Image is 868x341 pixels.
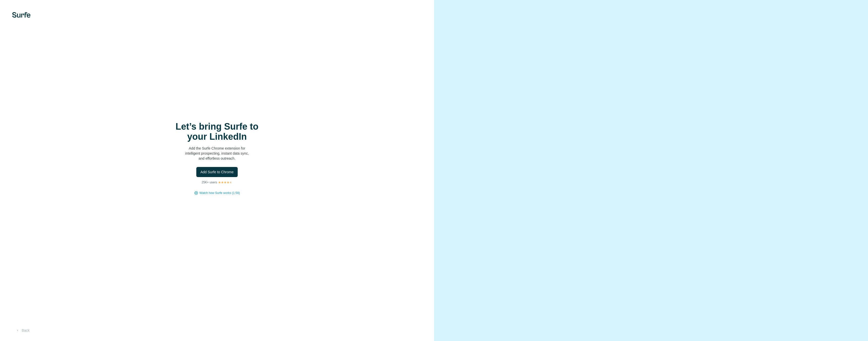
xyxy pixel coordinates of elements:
img: Rating Stars [218,181,232,184]
p: Add the Surfe Chrome extension for intelligent prospecting, instant data sync, and effortless out... [167,146,267,161]
img: Surfe's logo [12,12,31,18]
h1: Let’s bring Surfe to your LinkedIn [167,122,267,142]
button: Back [12,326,33,335]
span: Add Surfe to Chrome [200,169,234,175]
button: Watch how Surfe works (1:58) [199,191,240,195]
button: Add Surfe to Chrome [196,167,238,177]
p: 25K+ users [202,180,217,185]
